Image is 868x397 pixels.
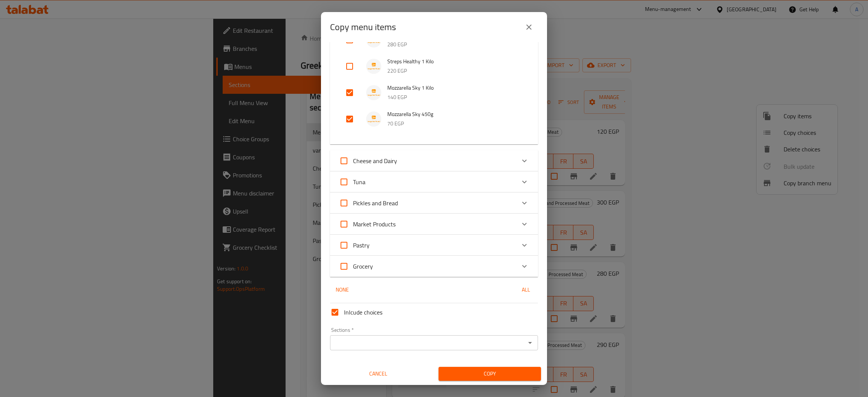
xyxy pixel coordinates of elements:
[353,240,370,251] span: Pastry
[344,308,382,317] span: Inlcude choices
[332,337,523,348] input: Select section
[387,119,523,128] p: 70 EGP
[514,283,538,297] button: All
[330,235,538,256] div: Expand
[330,256,538,277] div: Expand
[525,337,535,348] button: Open
[387,57,523,66] span: Streps Healthy 1 Kilo
[330,192,538,214] div: Expand
[335,173,365,191] label: Acknowledge
[330,171,538,192] div: Expand
[366,111,381,127] img: Mozzarella Sky 450g
[353,261,373,272] span: Grocery
[335,215,396,233] label: Acknowledge
[335,194,398,212] label: Acknowledge
[387,93,523,102] p: 140 EGP
[353,155,397,166] span: Cheese and Dairy
[387,40,523,49] p: 280 EGP
[330,150,538,171] div: Expand
[353,197,398,209] span: Pickles and Bread
[353,176,365,188] span: Tuna
[387,110,523,119] span: Mozzarella Sky 450g
[330,369,426,379] span: Cancel
[520,18,538,36] button: close
[330,21,396,33] h2: Copy menu items
[387,83,523,93] span: Mozzarella Sky 1 Kilo
[517,285,535,295] span: All
[335,257,373,275] label: Acknowledge
[330,283,354,297] button: None
[366,59,381,74] img: Streps Healthy 1 Kilo
[330,214,538,235] div: Expand
[353,218,396,230] span: Market Products
[366,85,381,100] img: Mozzarella Sky 1 Kilo
[445,369,535,379] span: Copy
[439,367,541,381] button: Copy
[335,152,397,170] label: Acknowledge
[335,236,370,254] label: Acknowledge
[387,66,523,76] p: 220 EGP
[327,367,429,381] button: Cancel
[333,285,351,295] span: None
